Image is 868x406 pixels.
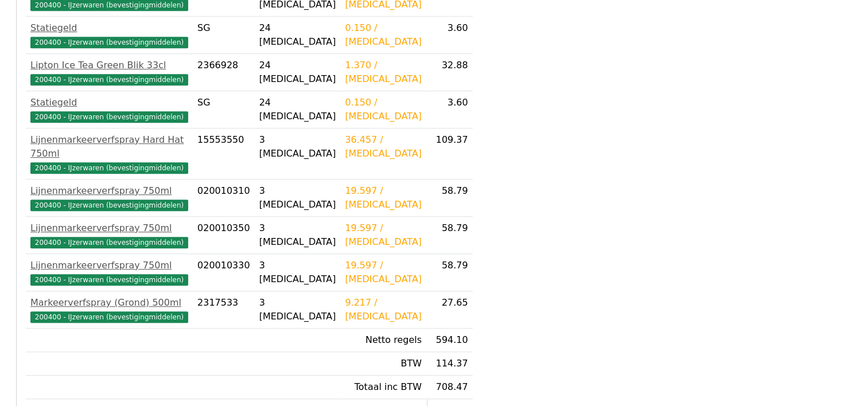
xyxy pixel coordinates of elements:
[259,96,336,123] div: 24 [MEDICAL_DATA]
[30,96,188,110] div: Statiegeld
[30,96,188,123] a: Statiegeld200400 - IJzerwaren (bevestigingmiddelen)
[426,128,473,179] td: 109.37
[426,352,473,376] td: 114.37
[426,217,473,254] td: 58.79
[30,58,188,72] div: Lipton Ice Tea Green Blik 33cl
[30,237,188,248] span: 200400 - IJzerwaren (bevestigingmiddelen)
[30,296,188,310] div: Markeerverfspray (Grond) 500ml
[193,254,255,291] td: 020010330
[30,184,188,212] a: Lijnenmarkeerverfspray 750ml200400 - IJzerwaren (bevestigingmiddelen)
[30,58,188,86] a: Lipton Ice Tea Green Blik 33cl200400 - IJzerwaren (bevestigingmiddelen)
[193,217,255,254] td: 020010350
[193,179,255,217] td: 020010310
[345,221,422,249] div: 19.597 / [MEDICAL_DATA]
[30,21,188,35] div: Statiegeld
[259,221,336,249] div: 3 [MEDICAL_DATA]
[193,91,255,128] td: SG
[193,54,255,91] td: 2366928
[426,17,473,54] td: 3.60
[259,296,336,323] div: 3 [MEDICAL_DATA]
[30,21,188,49] a: Statiegeld200400 - IJzerwaren (bevestigingmiddelen)
[30,259,188,286] a: Lijnenmarkeerverfspray 750ml200400 - IJzerwaren (bevestigingmiddelen)
[426,376,473,399] td: 708.47
[345,21,422,49] div: 0.150 / [MEDICAL_DATA]
[426,291,473,329] td: 27.65
[340,352,426,376] td: BTW
[426,329,473,352] td: 594.10
[259,58,336,86] div: 24 [MEDICAL_DATA]
[340,376,426,399] td: Totaal inc BTW
[259,21,336,49] div: 24 [MEDICAL_DATA]
[259,133,336,161] div: 3 [MEDICAL_DATA]
[30,184,188,198] div: Lijnenmarkeerverfspray 750ml
[30,74,188,85] span: 200400 - IJzerwaren (bevestigingmiddelen)
[345,296,422,323] div: 9.217 / [MEDICAL_DATA]
[345,58,422,86] div: 1.370 / [MEDICAL_DATA]
[30,133,188,161] div: Lijnenmarkeerverfspray Hard Hat 750ml
[30,221,188,249] a: Lijnenmarkeerverfspray 750ml200400 - IJzerwaren (bevestigingmiddelen)
[30,259,188,272] div: Lijnenmarkeerverfspray 750ml
[426,54,473,91] td: 32.88
[345,133,422,161] div: 36.457 / [MEDICAL_DATA]
[340,329,426,352] td: Netto regels
[30,111,188,123] span: 200400 - IJzerwaren (bevestigingmiddelen)
[193,17,255,54] td: SG
[30,274,188,286] span: 200400 - IJzerwaren (bevestigingmiddelen)
[30,311,188,323] span: 200400 - IJzerwaren (bevestigingmiddelen)
[345,259,422,286] div: 19.597 / [MEDICAL_DATA]
[193,128,255,179] td: 15553550
[30,296,188,323] a: Markeerverfspray (Grond) 500ml200400 - IJzerwaren (bevestigingmiddelen)
[259,184,336,212] div: 3 [MEDICAL_DATA]
[259,259,336,286] div: 3 [MEDICAL_DATA]
[345,184,422,212] div: 19.597 / [MEDICAL_DATA]
[30,200,188,211] span: 200400 - IJzerwaren (bevestigingmiddelen)
[30,37,188,48] span: 200400 - IJzerwaren (bevestigingmiddelen)
[30,162,188,174] span: 200400 - IJzerwaren (bevestigingmiddelen)
[30,133,188,174] a: Lijnenmarkeerverfspray Hard Hat 750ml200400 - IJzerwaren (bevestigingmiddelen)
[426,91,473,128] td: 3.60
[193,291,255,329] td: 2317533
[426,254,473,291] td: 58.79
[426,179,473,217] td: 58.79
[345,96,422,123] div: 0.150 / [MEDICAL_DATA]
[30,221,188,235] div: Lijnenmarkeerverfspray 750ml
